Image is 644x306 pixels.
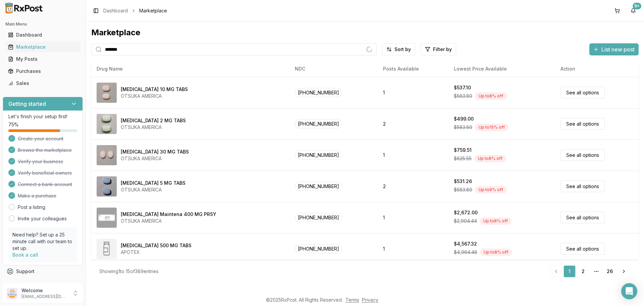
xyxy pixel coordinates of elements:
button: My Posts [3,54,83,64]
a: Invite your colleagues [18,215,67,222]
div: OTSUKA AMERICA [121,186,185,193]
h3: Getting started [8,100,46,108]
button: Dashboard [3,30,83,40]
span: Feedback [16,280,39,287]
a: Post a listing [18,204,45,211]
p: Welcome [21,287,68,294]
div: $4,567.32 [454,241,477,247]
th: NDC [289,61,378,77]
p: [EMAIL_ADDRESS][DOMAIN_NAME] [21,294,68,299]
h2: Main Menu [5,21,80,27]
button: Sales [3,78,83,89]
div: OTSUKA AMERICA [121,218,216,224]
img: Abiraterone Acetate 500 MG TABS [97,239,117,259]
a: 2 [577,265,589,277]
span: $583.80 [454,124,472,131]
span: $583.80 [454,93,472,99]
span: 75 % [8,121,18,128]
a: See all options [560,180,605,192]
div: [MEDICAL_DATA] Maintena 400 MG PRSY [121,211,216,218]
th: Drug Name [91,61,289,77]
div: Up to 15 % off [475,124,508,131]
a: Terms [345,297,359,303]
a: Sales [5,77,80,89]
a: My Posts [5,53,80,65]
span: Marketplace [139,7,167,14]
p: Let's finish your setup first! [8,113,77,120]
span: Browse the marketplace [18,147,72,154]
span: Connect a bank account [18,181,72,188]
img: Abilify 2 MG TABS [97,114,117,134]
div: [MEDICAL_DATA] 2 MG TABS [121,117,186,124]
a: 1 [563,265,576,277]
span: [PHONE_NUMBER] [295,244,342,253]
div: Up to 8 % off [480,249,512,256]
span: Sort by [394,46,411,53]
div: Up to 8 % off [480,217,512,225]
button: Support [3,265,83,277]
button: Filter by [421,43,456,55]
div: $499.00 [454,116,474,122]
span: [PHONE_NUMBER] [295,150,342,160]
span: [PHONE_NUMBER] [295,119,342,128]
div: [MEDICAL_DATA] 30 MG TABS [121,148,189,155]
a: See all options [560,87,605,98]
div: Up to 8 % off [474,155,506,162]
a: See all options [560,212,605,223]
div: Dashboard [8,32,77,38]
div: OTSUKA AMERICA [121,155,189,162]
a: See all options [560,243,605,255]
img: Abilify 5 MG TABS [97,176,117,196]
div: $537.10 [454,84,471,91]
span: Make a purchase [18,192,56,199]
button: Purchases [3,66,83,77]
img: Abilify 10 MG TABS [97,83,117,103]
span: $2,904.44 [454,218,477,224]
td: 2 [378,171,448,202]
div: My Posts [8,56,77,62]
div: Purchases [8,68,77,75]
button: Sort by [382,43,415,55]
img: RxPost Logo [3,3,46,13]
div: Up to 8 % off [475,92,507,100]
div: 9+ [633,3,641,9]
div: Open Intercom Messenger [621,283,637,299]
td: 1 [378,233,448,264]
th: Lowest Price Available [448,61,555,77]
span: [PHONE_NUMBER] [295,213,342,222]
span: $583.80 [454,186,472,193]
div: $2,672.00 [454,209,478,216]
td: 1 [378,77,448,108]
img: Abilify 30 MG TABS [97,145,117,165]
a: 26 [604,265,616,277]
span: Verify beneficial owners [18,170,72,176]
td: 1 [378,202,448,233]
div: [MEDICAL_DATA] 10 MG TABS [121,86,188,93]
span: $825.55 [454,155,472,162]
span: $4,964.48 [454,249,477,256]
div: Showing 1 to 15 of 389 entries [99,268,159,275]
a: See all options [560,149,605,161]
span: [PHONE_NUMBER] [295,182,342,191]
a: Marketplace [5,41,80,53]
nav: breadcrumb [103,7,167,14]
span: Verify your business [18,158,63,165]
a: Book a call [12,252,38,258]
a: Privacy [362,297,378,303]
span: List new post [601,45,635,53]
a: List new post [589,47,639,53]
td: 2 [378,108,448,139]
button: Feedback [3,277,83,290]
div: Marketplace [91,27,639,38]
a: Purchases [5,65,80,77]
div: Marketplace [8,44,77,50]
div: Up to 9 % off [475,186,507,193]
a: Dashboard [5,29,80,41]
a: Dashboard [103,7,128,14]
div: APOTEX [121,249,192,256]
nav: pagination [550,265,631,277]
div: $531.26 [454,178,472,185]
th: Posts Available [378,61,448,77]
div: OTSUKA AMERICA [121,93,188,99]
a: See all options [560,118,605,130]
